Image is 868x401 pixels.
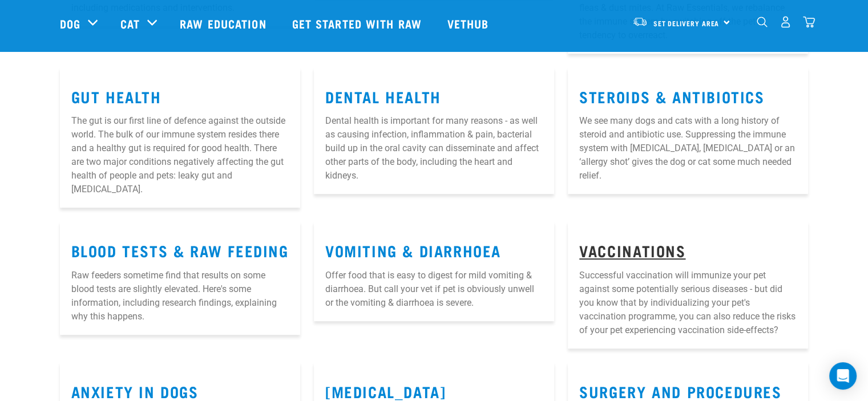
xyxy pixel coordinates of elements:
img: home-icon@2x.png [803,16,815,28]
div: Open Intercom Messenger [829,362,857,390]
a: [MEDICAL_DATA] [325,387,446,395]
a: Dog [60,15,80,32]
a: Steroids & Antibiotics [579,92,764,100]
a: Vethub [436,1,503,46]
a: Gut Health [71,92,162,100]
a: Surgery and procedures [579,387,781,395]
span: Set Delivery Area [653,21,720,25]
img: van-moving.png [632,17,648,27]
a: Dental Health [325,92,441,100]
a: Anxiety in Dogs [71,387,199,395]
a: Vaccinations [579,246,685,254]
img: user.png [780,16,792,28]
p: The gut is our first line of defence against the outside world. The bulk of our immune system res... [71,114,289,196]
p: We see many dogs and cats with a long history of steroid and antibiotic use. Suppressing the immu... [579,114,797,183]
a: Get started with Raw [281,1,436,46]
a: Raw Education [168,1,280,46]
a: Blood Tests & Raw Feeding [71,246,289,254]
img: home-icon-1@2x.png [757,17,768,27]
p: Offer food that is easy to digest for mild vomiting & diarrhoea. But call your vet if pet is obvi... [325,269,543,310]
a: Vomiting & Diarrhoea [325,246,501,254]
a: Cat [120,15,140,32]
p: Raw feeders sometime find that results on some blood tests are slightly elevated. Here's some inf... [71,269,289,323]
p: Successful vaccination will immunize your pet against some potentially serious diseases - but did... [579,269,797,337]
p: Dental health is important for many reasons - as well as causing infection, inflammation & pain, ... [325,114,543,183]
